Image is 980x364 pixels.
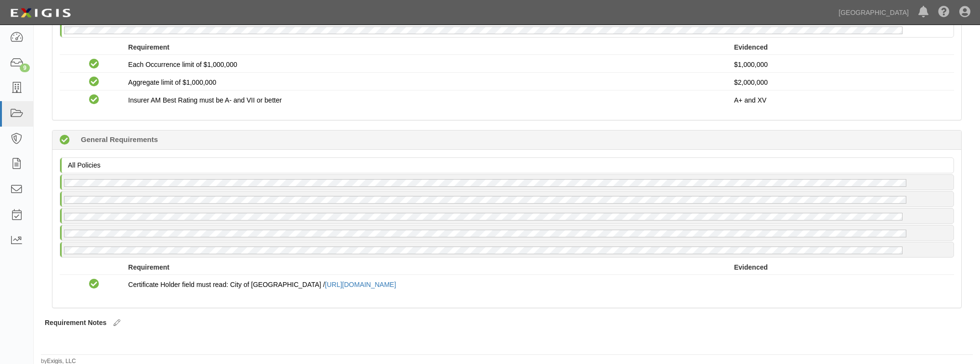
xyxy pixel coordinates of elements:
[734,78,947,87] p: $2,000,000
[45,318,106,327] label: Requirement Notes
[89,279,99,289] i: Compliant
[128,61,237,68] span: Each Occurrence limit of $1,000,000
[89,95,99,105] i: Compliant
[60,135,70,145] i: Compliant 191 days (since 02/18/2025)
[68,160,951,170] p: All Policies
[325,281,396,288] a: [URL][DOMAIN_NAME]
[938,7,950,18] i: Help Center - Complianz
[81,134,158,144] b: General Requirements
[734,95,947,105] p: A+ and XV
[60,158,956,166] a: All Policies
[128,263,169,271] strong: Requirement
[7,4,74,22] img: logo-5460c22ac91f19d4615b14bd174203de0afe785f0fc80cf4dbbc73dc1793850b.png
[128,43,169,51] strong: Requirement
[89,77,99,87] i: Compliant
[128,78,216,86] span: Aggregate limit of $1,000,000
[128,281,396,288] span: Certificate Holder field must read: City of [GEOGRAPHIC_DATA] /
[734,43,768,51] strong: Evidenced
[20,64,30,72] div: 9
[734,263,768,271] strong: Evidenced
[734,60,947,69] p: $1,000,000
[89,59,99,69] i: Compliant
[128,96,282,104] span: Insurer AM Best Rating must be A- and VII or better
[834,3,914,22] a: [GEOGRAPHIC_DATA]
